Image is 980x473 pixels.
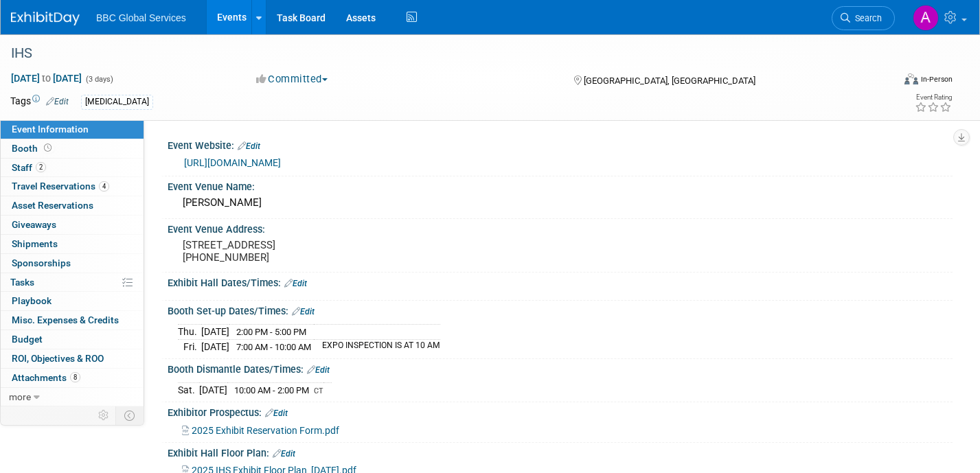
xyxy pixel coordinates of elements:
td: Tags [10,94,69,110]
img: Alex Corrigan [913,5,939,31]
span: to [40,73,53,84]
td: Thu. [178,324,201,339]
a: Sponsorships [1,254,144,273]
a: 2025 Exhibit Reservation Form.pdf [182,425,339,436]
a: Asset Reservations [1,196,144,215]
a: Event Information [1,120,144,139]
span: Booth [12,143,54,154]
a: Shipments [1,235,144,253]
span: Asset Reservations [12,200,93,211]
td: [DATE] [199,382,227,397]
span: 2:00 PM - 5:00 PM [236,327,306,337]
td: [DATE] [201,324,229,339]
span: Playbook [12,295,52,306]
span: 4 [99,181,109,192]
span: Shipments [12,238,58,249]
span: Tasks [10,277,34,288]
div: Event Venue Name: [168,176,953,194]
span: BBC Global Services [96,12,186,23]
a: Edit [273,449,295,459]
button: Committed [251,72,333,86]
div: Exhibit Hall Dates/Times: [168,273,953,290]
span: Event Information [12,124,89,135]
div: In-Person [920,74,953,84]
span: [GEOGRAPHIC_DATA], [GEOGRAPHIC_DATA] [584,76,755,86]
div: Booth Dismantle Dates/Times: [168,359,953,377]
pre: [STREET_ADDRESS] [PHONE_NUMBER] [183,239,479,264]
a: [URL][DOMAIN_NAME] [184,157,281,168]
a: Edit [307,365,330,375]
a: Budget [1,330,144,349]
span: [DATE] [DATE] [10,72,82,84]
div: Event Format [812,71,953,92]
span: 2 [36,162,46,172]
td: Fri. [178,339,201,354]
div: Exhibitor Prospectus: [168,402,953,420]
div: [MEDICAL_DATA] [81,95,153,109]
div: Exhibit Hall Floor Plan: [168,443,953,461]
a: ROI, Objectives & ROO [1,349,144,368]
a: Edit [284,279,307,288]
a: Playbook [1,292,144,310]
span: Sponsorships [12,257,71,268]
div: Event Website: [168,135,953,153]
span: Staff [12,162,46,173]
a: Staff2 [1,159,144,177]
span: 8 [70,372,80,382]
img: ExhibitDay [11,12,80,25]
div: IHS [6,41,872,66]
a: Booth [1,139,144,158]
span: more [9,391,31,402]
span: Budget [12,334,43,345]
span: (3 days) [84,75,113,84]
img: Format-Inperson.png [904,73,918,84]
td: EXPO INSPECTION IS AT 10 AM [314,339,440,354]
span: Travel Reservations [12,181,109,192]
span: Search [850,13,882,23]
a: Giveaways [1,216,144,234]
td: Toggle Event Tabs [116,406,144,424]
a: more [1,388,144,406]
span: 2025 Exhibit Reservation Form.pdf [192,425,339,436]
a: Edit [238,141,260,151]
span: Misc. Expenses & Credits [12,314,119,325]
span: ROI, Objectives & ROO [12,353,104,364]
a: Attachments8 [1,369,144,387]
a: Search [832,6,895,30]
span: Booth not reserved yet [41,143,54,153]
div: Event Venue Address: [168,219,953,236]
td: Sat. [178,382,199,397]
span: CT [314,387,323,395]
a: Tasks [1,273,144,292]
span: 7:00 AM - 10:00 AM [236,342,311,352]
a: Travel Reservations4 [1,177,144,196]
span: Attachments [12,372,80,383]
a: Edit [265,408,288,418]
div: [PERSON_NAME] [178,192,942,214]
td: [DATE] [201,339,229,354]
a: Edit [46,97,69,106]
div: Event Rating [915,94,952,101]
a: Misc. Expenses & Credits [1,311,144,330]
span: 10:00 AM - 2:00 PM [234,385,309,395]
a: Edit [292,307,315,316]
span: Giveaways [12,219,56,230]
td: Personalize Event Tab Strip [92,406,116,424]
div: Booth Set-up Dates/Times: [168,301,953,319]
